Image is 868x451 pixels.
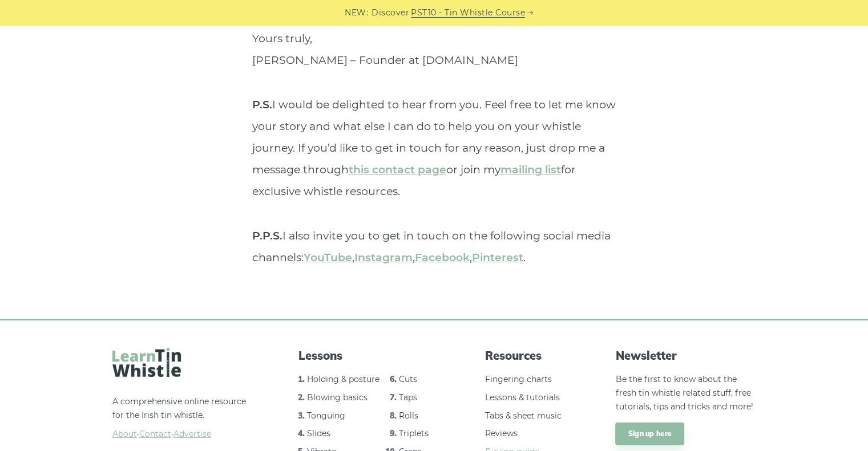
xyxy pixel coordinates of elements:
[173,429,211,439] span: Advertise
[345,6,368,19] span: NEW:
[615,422,684,445] a: Sign up here
[112,428,253,441] span: ·
[399,411,418,421] a: Rolls
[252,229,282,242] strong: P.P.S.
[112,429,137,439] a: About
[485,348,570,364] span: Resources
[615,373,756,413] p: Be the first to know about the fresh tin whistle related stuff, free tutorials, tips and tricks a...
[399,428,429,438] a: Triplets
[485,374,552,384] a: Fingering charts
[500,163,561,176] a: mailing list
[252,94,616,202] p: I would be delighted to hear from you. Feel free to let me know your story and what else I can do...
[485,428,518,438] a: Reviews
[304,251,352,264] a: YouTube
[349,163,446,176] a: this contact page
[307,374,380,384] a: Holding & posture
[252,28,616,71] p: Yours truly, [PERSON_NAME] – Founder at [DOMAIN_NAME]
[139,429,211,439] a: Contact·Advertise
[112,348,181,377] img: LearnTinWhistle.com
[252,98,272,111] strong: P.S.
[399,374,417,384] a: Cuts
[399,392,417,403] a: Taps
[372,6,409,19] span: Discover
[411,6,525,19] a: PST10 - Tin Whistle Course
[307,428,330,438] a: Slides
[485,392,560,403] a: Lessons & tutorials
[139,429,171,439] span: Contact
[307,392,368,403] a: Blowing basics
[298,348,439,364] span: Lessons
[112,395,253,441] p: A comprehensive online resource for the Irish tin whistle.
[472,251,523,264] a: Pinterest
[354,251,413,264] a: Instagram
[615,348,756,364] span: Newsletter
[307,411,345,421] a: Tonguing
[485,411,562,421] a: Tabs & sheet music
[252,225,616,269] p: I also invite you to get in touch on the following social media channels: , , , .
[415,251,470,264] a: Facebook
